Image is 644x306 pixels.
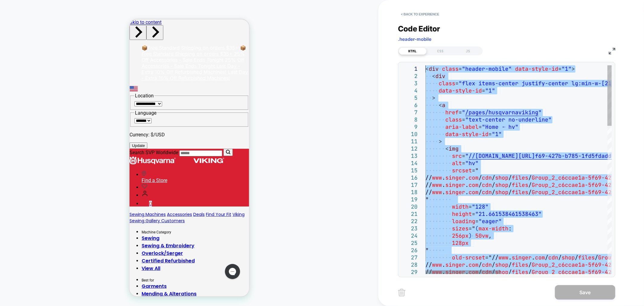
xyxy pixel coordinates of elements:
span: = [459,109,462,116]
div: 17 [401,181,418,189]
div: 28 [401,261,418,269]
div: 7 [401,109,418,116]
span: / [479,189,482,196]
span: cdn [482,261,492,268]
span: img [449,145,459,152]
span: 📦Free Standard Shipping on orders $35+ [12,25,109,31]
span: singer [512,254,532,261]
span: = [482,87,485,94]
span: "Home - hv" [482,123,518,130]
span: www [432,189,442,196]
a: 3 of 3 [12,44,118,62]
span: "hv" [465,160,479,167]
span: "21.661538461538463" [475,210,542,217]
div: 19 [401,196,418,203]
span: : [508,225,512,232]
div: 5 [401,94,418,102]
span: cdn [482,269,492,275]
span: 256px [452,232,469,239]
span: " [475,167,479,174]
span: / [508,261,512,268]
span: / [528,261,532,268]
span: shop [495,181,508,188]
span: . [465,174,469,181]
span: "1" [485,87,495,94]
a: Accessories [37,192,62,198]
img: delete [398,289,405,296]
legend: Location [5,73,25,79]
div: 6 [401,102,418,109]
div: 14 [401,160,418,167]
span: = [459,65,462,72]
span: www [432,181,442,188]
span: old-srcset [452,254,485,261]
div: 1 [401,65,418,73]
img: fullscreen [609,48,615,54]
span: files [512,189,528,196]
span: data-style-id [515,65,558,72]
div: 10 [401,131,418,138]
span: / [545,254,548,261]
span: data-style-id [439,87,482,94]
span: max-width [479,225,508,232]
span: " [538,109,542,116]
span: / [528,189,532,196]
span: = [558,65,562,72]
a: account [12,173,19,179]
div: 29 [401,269,418,276]
span: = [455,80,459,87]
span: files [512,181,528,188]
a: Find a Store [12,151,120,164]
span: // [425,269,432,275]
span: Find a Store [12,158,38,164]
div: 27 [401,254,418,261]
div: 11 [401,138,418,145]
div: 3 [401,80,418,87]
span: class [445,116,462,123]
span: . [442,181,445,188]
a: Mending & Alterations [12,271,67,278]
span: com [469,269,479,275]
span: < [439,102,442,109]
span: a [442,102,445,109]
span: aria-label [445,123,479,130]
span: 128px [452,239,469,246]
span: = [475,218,479,225]
span: cdn [482,181,492,188]
span: / [479,261,482,268]
span: class [439,80,455,87]
span: cdn [482,174,492,181]
span: // [425,189,432,196]
span: / [492,269,495,275]
span: files [512,261,528,268]
span: "1" [562,65,572,72]
span: height [452,210,472,217]
span: = [485,254,489,261]
a: View All [12,246,31,252]
span: / [558,254,562,261]
span: shop [562,254,575,261]
span: / [479,181,482,188]
span: shop [495,189,508,196]
span: = [462,152,465,159]
span: / [508,181,512,188]
span: href [445,109,459,116]
span: srcset [452,167,472,174]
button: Next slide [17,6,34,21]
span: singer [445,261,465,268]
a: Garments [12,263,37,270]
span: . [465,181,469,188]
span: "text-center no-underline" [465,116,552,123]
div: 9 [401,123,418,131]
div: Machine Category [12,211,120,215]
a: 2 of 3 [12,31,115,50]
span: // [425,174,432,181]
span: / [508,174,512,181]
span: = [472,210,475,217]
span: Last Day - Extra 10% Off Refurbished Machines! [12,44,111,56]
span: cdn [482,189,492,196]
span: > [572,65,575,72]
a: Cart [12,181,22,187]
span: = [462,160,465,167]
span: . [465,269,469,275]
